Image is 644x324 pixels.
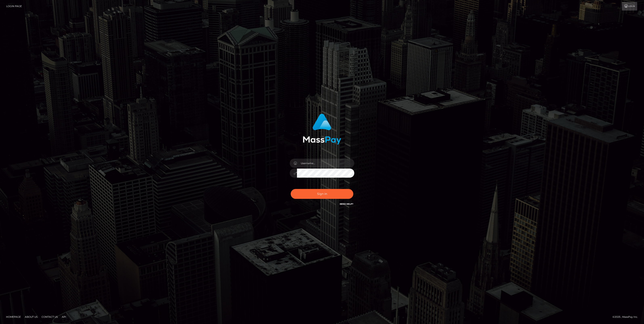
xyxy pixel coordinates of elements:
[40,314,59,320] a: Contact Us
[23,314,39,320] a: About Us
[340,203,353,205] a: Need Help?
[291,189,353,199] button: Sign in
[4,314,22,320] a: Homepage
[6,2,22,10] a: Login Page
[303,114,341,145] img: MassPay Login
[613,315,641,319] div: © 2025 , MassPay Inc.
[297,159,354,168] input: Username...
[60,314,68,320] a: API
[622,2,637,10] a: Login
